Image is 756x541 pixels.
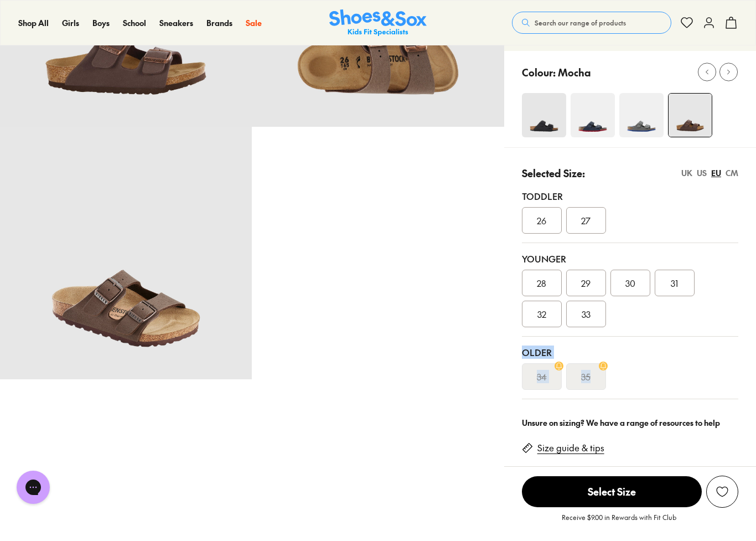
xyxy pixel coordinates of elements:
[522,476,702,508] button: Select Size
[522,252,738,265] div: Younger
[537,307,546,321] span: 32
[18,17,49,28] span: Shop All
[522,65,556,80] p: Colour:
[558,65,591,80] p: Mocha
[625,276,635,290] span: 30
[123,17,146,29] a: School
[581,370,591,383] s: 35
[669,94,712,137] img: 5_1
[62,17,79,29] a: Girls
[522,189,738,203] div: Toddler
[571,93,615,137] img: 4-549333_1
[522,346,738,359] div: Older
[681,167,692,179] div: UK
[706,476,738,508] button: Add to Wishlist
[537,442,604,454] a: Size guide & tips
[18,17,49,29] a: Shop All
[581,276,591,290] span: 29
[522,93,566,137] img: 11_1
[522,166,585,181] p: Selected Size:
[92,17,110,28] span: Boys
[92,17,110,29] a: Boys
[329,9,427,37] img: SNS_Logo_Responsive.svg
[246,17,262,28] span: Sale
[537,276,546,290] span: 28
[711,167,721,179] div: EU
[726,167,738,179] div: CM
[329,9,427,37] a: Shoes & Sox
[206,17,232,29] a: Brands
[246,17,262,29] a: Sale
[562,512,676,532] p: Receive $9.00 in Rewards with Fit Club
[123,17,146,28] span: School
[535,18,626,28] span: Search our range of products
[11,467,55,508] iframe: Gorgias live chat messenger
[206,17,232,28] span: Brands
[522,476,702,507] span: Select Size
[512,12,671,34] button: Search our range of products
[671,276,678,290] span: 31
[62,17,79,28] span: Girls
[581,214,591,227] span: 27
[159,17,193,29] a: Sneakers
[619,93,664,137] img: 4-549338_1
[522,417,738,429] div: Unsure on sizing? We have a range of resources to help
[537,370,547,383] s: 34
[697,167,707,179] div: US
[582,307,591,321] span: 33
[537,214,546,227] span: 26
[159,17,193,28] span: Sneakers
